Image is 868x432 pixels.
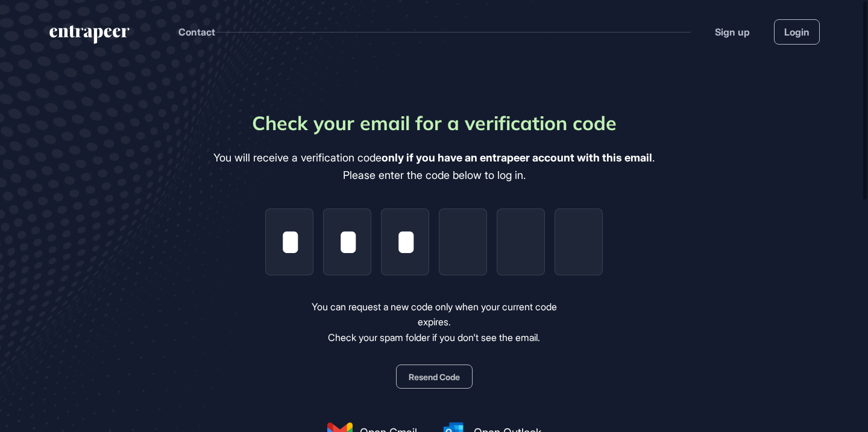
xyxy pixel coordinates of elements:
button: Resend Code [396,365,473,389]
a: entrapeer-logo [48,25,131,48]
button: Contact [178,24,215,40]
a: Sign up [715,25,750,39]
div: You can request a new code only when your current code expires. Check your spam folder if you don... [295,299,574,346]
div: Check your email for a verification code [252,108,617,137]
b: only if you have an entrapeer account with this email [382,151,652,164]
div: You will receive a verification code . Please enter the code below to log in. [213,149,655,184]
a: Login [774,19,820,45]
